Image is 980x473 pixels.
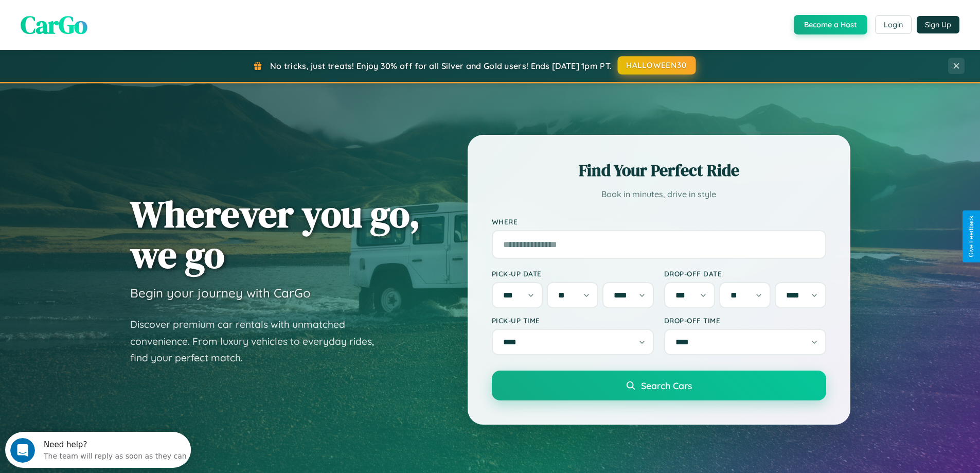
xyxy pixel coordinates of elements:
[10,438,35,463] iframe: Intercom live chat
[4,4,191,32] div: Open Intercom Messenger
[794,15,867,34] button: Become a Host
[130,285,311,301] h3: Begin your journey with CarGo
[492,269,654,278] label: Pick-up Date
[968,216,975,257] div: Give Feedback
[492,159,826,182] h2: Find Your Perfect Ride
[664,269,826,278] label: Drop-off Date
[492,187,826,202] p: Book in minutes, drive in style
[492,371,826,400] button: Search Cars
[917,16,959,33] button: Sign Up
[641,380,692,391] span: Search Cars
[130,316,387,366] p: Discover premium car rentals with unmatched convenience. From luxury vehicles to everyday rides, ...
[618,56,696,75] button: HALLOWEEN30
[39,9,182,17] div: Need help?
[21,8,87,42] span: CarGo
[664,316,826,325] label: Drop-off Time
[875,15,912,34] button: Login
[39,17,182,28] div: The team will reply as soon as they can
[492,316,654,325] label: Pick-up Time
[270,61,612,71] span: No tricks, just treats! Enjoy 30% off for all Silver and Gold users! Ends [DATE] 1pm PT.
[492,217,826,226] label: Where
[130,194,420,275] h1: Wherever you go, we go
[5,432,191,468] iframe: Intercom live chat discovery launcher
